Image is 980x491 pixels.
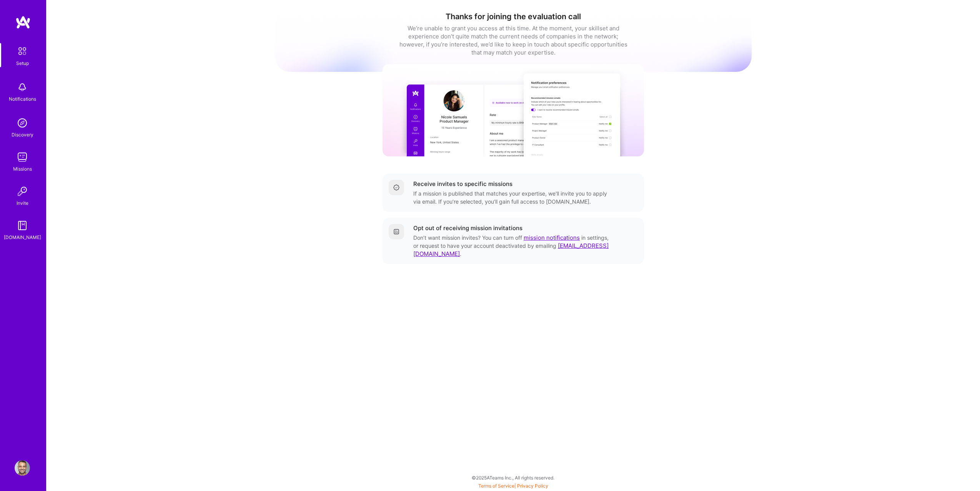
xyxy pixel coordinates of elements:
img: logo [15,15,31,29]
div: Notifications [9,95,36,103]
img: teamwork [15,149,30,165]
img: guide book [15,218,30,233]
div: We’re unable to grant you access at this time. At the moment, your skillset and experience don’t ... [398,24,629,56]
div: Invite [17,199,28,207]
img: Getting started [393,229,399,235]
img: Invite [15,184,30,199]
h1: Thanks for joining the evaluation call [275,12,752,21]
div: If a mission is published that matches your expertise, we'll invite you to apply via email. If yo... [413,189,610,206]
div: Missions [13,165,32,173]
div: Don’t want mission invites? You can turn off in settings, or request to have your account deactiv... [413,234,610,258]
div: [DOMAIN_NAME] [4,233,41,241]
a: Terms of Service [478,483,514,489]
div: Receive invites to specific missions [413,180,512,188]
img: User Avatar [15,460,30,476]
img: discovery [15,115,30,131]
div: Opt out of receiving mission invitations [413,224,522,232]
a: mission notifications [524,234,580,241]
span: | [478,483,548,489]
img: curated missions [383,64,644,156]
div: © 2025 ATeams Inc., All rights reserved. [46,468,980,487]
a: Privacy Policy [517,483,548,489]
div: Discovery [12,131,33,139]
img: bell [15,80,30,95]
img: setup [14,43,30,59]
div: Setup [16,59,29,67]
a: User Avatar [13,460,32,476]
img: Completed [393,184,399,191]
